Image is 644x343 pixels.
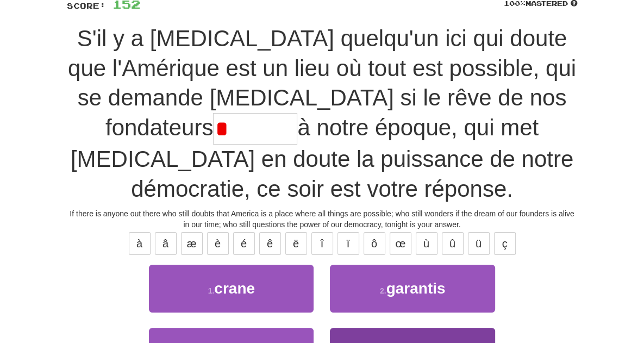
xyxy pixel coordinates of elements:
[330,265,495,312] button: 2.garantis
[155,232,177,255] button: â
[442,232,464,255] button: û
[71,115,573,202] span: à notre époque, qui met [MEDICAL_DATA] en doute la puissance de notre démocratie, ce soir est vot...
[468,232,490,255] button: ü
[494,232,516,255] button: ç
[68,26,576,140] span: S'il y a [MEDICAL_DATA] quelqu'un ici qui doute que l'Amérique est un lieu où tout est possible, ...
[207,232,229,255] button: è
[67,1,106,10] span: Score:
[149,265,314,312] button: 1.crane
[337,232,359,255] button: ï
[129,232,151,255] button: à
[214,280,255,297] span: crane
[390,232,411,255] button: œ
[67,208,578,230] div: If there is anyone out there who still doubts that America is a place where all things are possib...
[386,280,446,297] span: garantis
[416,232,437,255] button: ù
[208,286,215,295] small: 1 .
[181,232,203,255] button: æ
[285,232,307,255] button: ë
[364,232,385,255] button: ô
[380,286,386,295] small: 2 .
[259,232,281,255] button: ê
[233,232,255,255] button: é
[311,232,333,255] button: î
